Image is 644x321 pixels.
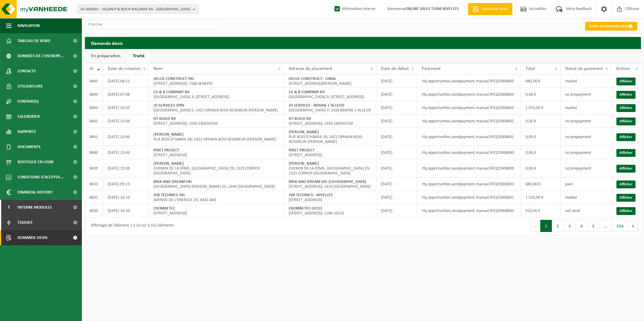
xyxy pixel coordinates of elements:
[616,149,636,157] a: Afficher
[289,77,336,81] strong: DELUC CONSTRUCT - LIMAL
[18,94,39,109] span: Contrat(s)
[417,88,521,101] td: rfq.opportunities.sendpayment.manual.RFQ25008844
[616,133,636,141] a: Afficher
[153,77,194,81] strong: DELUC CONSTRUCT SRL
[85,49,126,63] a: En préparation
[521,74,561,88] td: 880,00 €
[6,200,12,215] span: I
[480,6,509,12] span: Demande devis
[540,220,552,232] button: 1
[565,106,577,110] span: mailed
[18,109,40,124] span: Calendrier
[417,191,521,204] td: rfq.opportunities.sendpayment.manual.RFQ25008831
[153,90,190,94] strong: LD & B COMPANY BV
[103,114,149,128] td: [DATE] 15:48
[376,159,417,177] td: [DATE]
[417,128,521,146] td: rfq.opportunities.sendpayment.manual.RFQ25008841
[85,114,103,128] td: 8842
[521,101,561,114] td: 1 070,00 €
[576,220,588,232] button: 4
[521,204,561,217] td: 910,00 €
[564,220,576,232] button: 3
[85,20,221,29] input: Chercher
[85,146,103,159] td: 8840
[149,191,284,204] td: AVENUE DE L'ENERGIE 25; 4432 ANS
[149,101,284,114] td: [GEOGRAPHIC_DATA] 5; 1421 OPHAIN-BOIS-SEIGNEUR-[PERSON_NAME]
[18,200,52,215] span: Interne modules
[103,204,149,217] td: [DATE] 16:10
[284,177,377,191] td: [STREET_ADDRESS]; 1410 [GEOGRAPHIC_DATA]
[565,66,603,71] span: Statut de paiement
[85,101,103,114] td: 8843
[381,66,409,71] span: Date de début
[284,128,377,146] td: RUE BOIS D'HAWIA 28; 1421 OPHAIN-BOIS-SEIGNEUR-[PERSON_NAME]
[85,177,103,191] td: 8833
[531,220,540,232] button: Previous
[376,204,417,217] td: [DATE]
[18,215,33,230] span: Toolkit
[127,49,151,63] a: Traité
[585,22,637,31] a: Créer un nouveau devis
[521,146,561,159] td: 0,00 €
[81,5,190,14] span: 01-000001 - VILLEROY & BOCH WELLNESS NV - [GEOGRAPHIC_DATA]
[376,74,417,88] td: [DATE]
[417,146,521,159] td: rfq.opportunities.sendpayment.manual.RFQ25008840
[149,88,284,101] td: [GEOGRAPHIC_DATA] 3; [STREET_ADDRESS]
[153,193,185,197] strong: JVB TECHNICS SRL
[153,161,184,166] strong: [PERSON_NAME]
[284,114,377,128] td: [STREET_ADDRESS]; 1930 ZAVENTEM
[284,159,377,177] td: CHEMIN DE LA DÎME, [GEOGRAPHIC_DATA] 29; 1325 CORROY-[GEOGRAPHIC_DATA]
[565,119,591,124] span: no prepayment
[284,146,377,159] td: [STREET_ADDRESS]
[153,206,175,211] strong: CROMBETEC
[289,206,323,211] strong: CROMBETEC-UCCLE
[149,204,284,217] td: [STREET_ADDRESS]
[284,88,377,101] td: [GEOGRAPHIC_DATA] 3; [STREET_ADDRESS]
[85,88,103,101] td: 8844
[616,104,636,112] a: Afficher
[153,148,179,153] strong: PIRET PROJECT
[417,159,521,177] td: rfq.opportunities.sendpayment.manual.RFQ25008839
[289,161,319,166] strong: [PERSON_NAME]
[599,220,612,232] span: …
[565,79,577,84] span: mailed
[85,159,103,177] td: 8839
[153,66,163,71] span: Nom
[616,207,636,215] a: Afficher
[565,166,591,171] span: no prepayment
[422,66,441,71] span: Paiement
[521,191,561,204] td: 1 520,00 €
[103,128,149,146] td: [DATE] 15:46
[18,79,42,94] span: Utilisateurs
[18,64,36,79] span: Contacts
[108,66,141,71] span: Date de création
[103,159,149,177] td: [DATE] 15:38
[103,177,149,191] td: [DATE] 09:13
[616,66,630,71] span: Actions
[289,148,315,153] strong: PIRET PROJECT
[588,220,599,232] button: 5
[417,101,521,114] td: rfq.opportunities.sendpayment.manual.RFQ25008843
[565,92,591,97] span: no prepayment
[565,151,591,155] span: no prepayment
[612,220,629,232] button: 356
[521,128,561,146] td: 0,00 €
[18,48,64,64] span: Données de l'entrepr...
[525,66,535,71] span: Total
[289,90,325,94] strong: LD & B COMPANY BV
[149,146,284,159] td: [STREET_ADDRESS]
[18,139,41,154] span: Documents
[149,114,284,128] td: [STREET_ADDRESS]; 1930 ZAVENTEM
[616,165,636,173] a: Afficher
[376,191,417,204] td: [DATE]
[468,3,512,15] a: Demande devis
[77,5,199,14] button: 01-000001 - VILLEROY & BOCH WELLNESS NV - [GEOGRAPHIC_DATA]
[616,91,636,99] a: Afficher
[521,114,561,128] td: 0,00 €
[18,230,48,245] span: Demande devis
[417,74,521,88] td: rfq.opportunities.sendpayment.manual.RFQ25008845
[85,128,103,146] td: 8841
[85,74,103,88] td: 8845
[565,135,591,139] span: no prepayment
[284,101,377,114] td: [GEOGRAPHIC_DATA] 7; 1420 BRAINE-L'ALLEUD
